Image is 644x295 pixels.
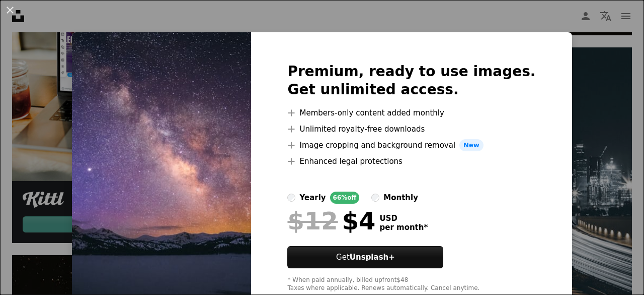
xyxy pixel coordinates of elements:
[287,246,443,268] button: GetUnsplash+
[287,276,535,292] div: * When paid annually, billed upfront $48 Taxes where applicable. Renews automatically. Cancel any...
[459,139,484,151] span: New
[287,123,535,135] li: Unlimited royalty-free downloads
[287,107,535,119] li: Members-only content added monthly
[371,194,379,202] input: monthly
[287,139,535,151] li: Image cropping and background removal
[350,253,395,262] strong: Unsplash+
[379,223,428,232] span: per month *
[287,208,375,234] div: $4
[287,155,535,167] li: Enhanced legal protections
[287,194,295,202] input: yearly66%off
[379,214,428,223] span: USD
[330,192,360,204] div: 66% off
[287,63,535,99] h2: Premium, ready to use images. Get unlimited access.
[299,192,326,204] div: yearly
[383,192,418,204] div: monthly
[287,208,338,234] span: $12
